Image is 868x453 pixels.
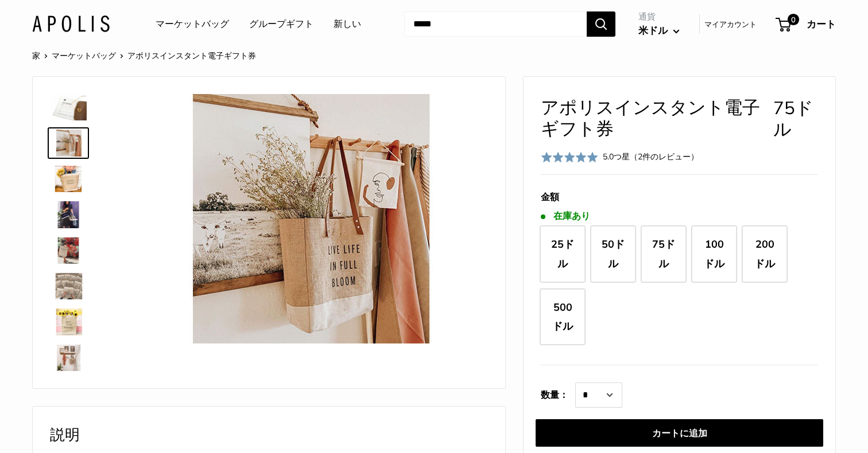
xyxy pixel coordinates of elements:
img: アポリスインスタント電子ギフト券 [50,166,87,192]
span: カート [807,18,836,30]
img: アポリスインスタント電子ギフト券 [50,130,87,156]
a: マーケットバッグ [52,50,116,61]
img: アポリスインスタント電子ギフト券 [50,94,87,120]
h2: 説明 [50,424,488,446]
span: 75ドル [773,96,813,140]
div: 5.0つ星（2件のレビュー） [541,149,699,165]
label: 数量： [541,379,575,408]
img: アポリスインスタント電子ギフト券 [50,237,87,264]
a: 新しい [334,15,361,33]
a: アポリスインスタント電子ギフト券 [48,199,89,230]
img: アポリスインスタント電子ギフト券 [134,94,479,343]
span: 75ドル [652,237,675,270]
a: アポリスインスタント電子ギフト券 [48,271,89,302]
img: アポリスインスタント電子ギフト券 [50,345,87,371]
label: 200ドル [742,225,788,282]
a: アポリスインスタント電子ギフト券 [48,306,89,337]
label: 25ドル [540,225,586,282]
iframe: オファーのテキストでサインアップする [9,409,138,444]
img: アポリスインスタント電子ギフト券 [50,273,87,299]
a: アポリスインスタント電子ギフト券 [48,92,89,123]
a: アポリスインスタント電子ギフト券 [48,163,89,194]
img: アポリスインスタント電子ギフト券 [50,308,87,335]
span: 通貨 [638,9,680,25]
span: アポリスインスタント電子ギフト券 [541,97,764,139]
span: 50ドル [602,237,625,270]
label: 75ドル [641,225,687,282]
nav: パン粉 [32,48,256,63]
a: 0 カート [777,15,836,33]
a: アポリスインスタント電子ギフト券 [48,235,89,266]
label: 100ドル [691,225,737,282]
a: 家 [32,50,40,61]
a: アポリスインスタント電子ギフト券 [48,127,89,158]
button: 検索 [587,11,615,37]
span: 25ドル [551,237,574,270]
input: 検索... [404,11,587,37]
span: 100ドル [704,237,724,270]
span: 0 [788,14,799,25]
span: アポリスインスタント電子ギフト券 [127,50,256,61]
span: 在庫あり [541,210,590,221]
a: マイアカウント [704,17,757,31]
div: 5.0つ星（2件のレビュー） [603,150,699,163]
span: 500ドル [552,300,573,333]
span: 米ドル [638,24,668,36]
a: マーケットバッグ [156,15,229,33]
img: アポリスインスタント電子ギフト券 [50,201,87,228]
span: 200ドル [754,237,775,270]
label: 500ドル [540,288,586,345]
button: 米ドル [638,21,680,40]
a: アポリスインスタント電子ギフト券 [48,342,89,373]
a: グループギフト [249,15,313,33]
strong: 金額 [541,191,559,202]
label: 50ドル [590,225,636,282]
img: アポリス [32,15,110,32]
button: カートに追加 [536,419,823,447]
